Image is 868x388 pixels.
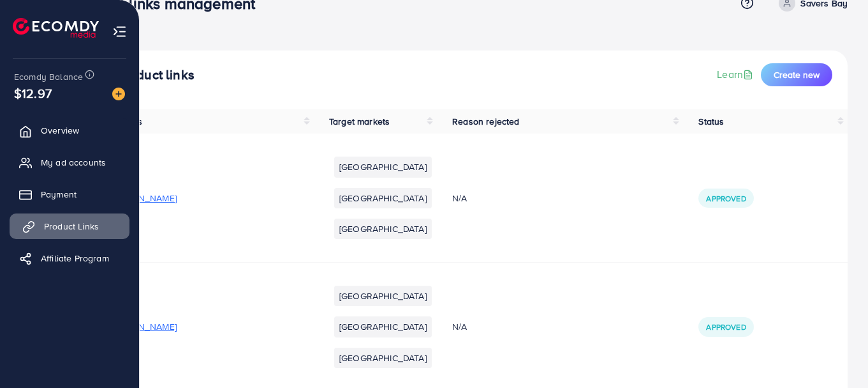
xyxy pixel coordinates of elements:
[112,88,125,100] img: image
[41,188,77,201] span: Payment
[774,68,820,81] span: Create new
[334,316,432,337] li: [GEOGRAPHIC_DATA]
[706,193,746,204] span: Approved
[698,115,724,128] span: Status
[761,63,832,86] button: Create new
[334,219,432,239] li: [GEOGRAPHIC_DATA]
[10,182,129,207] a: Payment
[329,115,390,128] span: Target markets
[112,24,127,39] img: menu
[41,156,106,169] span: My ad accounts
[452,115,519,128] span: Reason rejected
[10,213,129,239] a: Product Links
[717,67,756,82] a: Learn
[10,245,129,271] a: Affiliate Program
[334,188,432,208] li: [GEOGRAPHIC_DATA]
[14,70,83,83] span: Ecomdy Balance
[41,252,109,265] span: Affiliate Program
[13,18,99,38] img: logo
[334,157,432,177] li: [GEOGRAPHIC_DATA]
[452,320,467,333] span: N/A
[334,286,432,306] li: [GEOGRAPHIC_DATA]
[334,348,432,368] li: [GEOGRAPHIC_DATA]
[41,124,79,137] span: Overview
[10,118,129,143] a: Overview
[14,84,52,102] span: $12.97
[44,220,99,233] span: Product Links
[706,322,746,332] span: Approved
[87,67,195,83] h4: Your product links
[814,330,858,378] iframe: Chat
[452,192,467,205] span: N/A
[10,150,129,175] a: My ad accounts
